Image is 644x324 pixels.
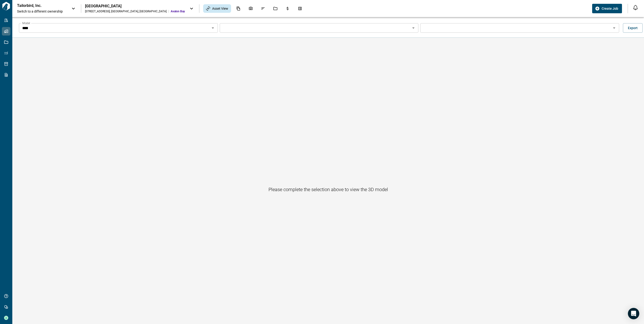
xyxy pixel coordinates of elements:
[246,4,256,13] div: Photos
[623,23,643,33] button: Export
[602,6,618,11] span: Create Job
[611,25,617,31] button: Open
[233,4,243,13] div: Documents
[268,186,388,193] h6: Please complete the selection above to view the 3D model
[295,4,305,13] div: Takeoff Center
[258,4,268,13] div: Issues & Info
[210,25,216,31] button: Open
[628,26,638,30] span: Export
[22,21,30,25] label: Model
[632,4,639,11] button: Open notification feed
[17,9,67,14] span: Switch to a different ownership
[85,4,185,9] div: [GEOGRAPHIC_DATA]
[212,6,228,11] span: Asset View
[592,4,622,13] button: Create Job
[171,9,185,13] span: Avalon Bay
[203,4,231,13] div: Asset View
[628,308,639,319] div: Open Intercom Messenger
[17,3,60,8] p: Tailorbird, Inc.
[270,4,280,13] div: Jobs
[283,4,293,13] div: Budgets
[410,25,417,31] button: Open
[85,9,167,13] div: [STREET_ADDRESS] , [GEOGRAPHIC_DATA] , [GEOGRAPHIC_DATA]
